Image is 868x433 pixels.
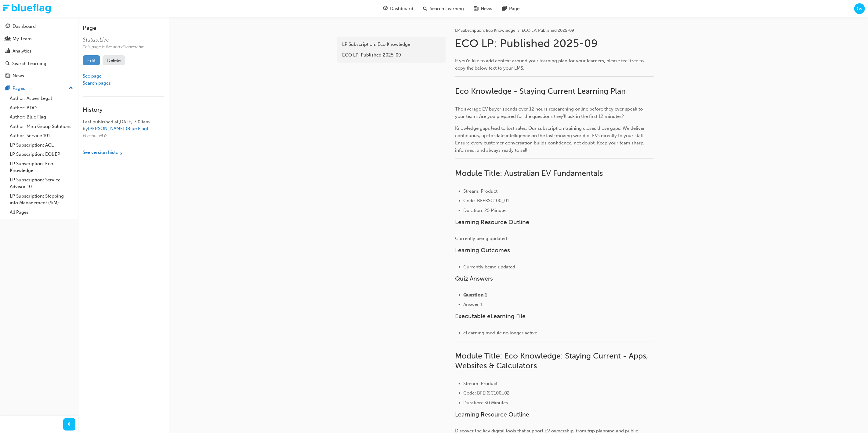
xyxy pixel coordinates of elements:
[83,150,123,155] a: See version history
[854,3,865,14] button: Gv
[83,55,100,65] a: Edit
[83,80,111,86] a: Search pages
[13,35,32,42] div: My Team
[83,36,145,43] div: Status: Live
[342,41,440,48] div: LP Subscription: Eco Knowledge
[5,86,10,91] span: pages-icon
[522,27,574,34] li: ECO LP: Published 2025-09
[455,219,530,226] span: Learning Resource Outline
[83,73,102,79] a: See page
[455,236,507,241] span: Currently being updated
[418,2,469,15] a: search-iconSearch Learning
[13,48,31,55] div: Analytics
[455,411,530,418] span: Learning Resource Outline
[2,58,75,69] a: Search Learning
[7,175,75,191] a: LP Subscription: Service Advisor 101
[455,106,644,119] span: The average EV buyer spends over 12 hours researching online before they ever speak to your team....
[7,208,75,217] a: All Pages
[7,112,75,122] a: Author: Blue Flag
[464,330,537,336] span: eLearning module no longer active
[464,390,510,396] span: Code: BFEKSC100_02
[464,188,498,194] span: Stream: Product
[2,70,75,82] a: News
[339,39,443,50] a: LP Subscription: Eco Knowledge
[69,84,73,92] span: up-icon
[455,86,626,96] span: Eco Knowledge - Staying Current Learning Plan
[2,45,75,57] a: Analytics
[455,275,493,282] span: Quiz Answers
[5,24,10,29] span: guage-icon
[13,85,25,92] div: Pages
[103,55,125,65] button: Delete
[455,247,510,254] span: Learning Outcomes
[390,5,413,12] span: Dashboard
[5,49,10,54] span: chart-icon
[5,61,10,67] span: search-icon
[7,103,75,113] a: Author: BDO
[455,58,645,71] span: If you'd like to add context around your learning plan for your learners, please feel free to cop...
[509,5,522,12] span: Pages
[12,60,46,67] div: Search Learning
[455,28,516,33] a: LP Subscription: Eco Knowledge
[5,36,10,42] span: people-icon
[2,20,75,83] button: DashboardMy TeamAnalyticsSearch LearningNews
[2,21,75,32] a: Dashboard
[7,191,75,208] a: LP Subscription: Stepping into Management (SiM)
[83,118,165,126] div: Last published at [DATE] 7:09am
[464,400,508,406] span: Duration: 30 Minutes
[455,313,526,320] span: Executable eLearning File
[339,50,443,60] a: ECO LP: Published 2025-09
[2,83,75,94] button: Pages
[7,140,75,150] a: LP Subscription: ACL
[88,126,148,131] a: [PERSON_NAME] (Blue Flag)
[2,33,75,45] a: My Team
[7,159,75,175] a: LP Subscription: Eco Knowledge
[83,44,145,49] span: This page is live and discoverable.
[464,292,487,298] span: Question 1
[455,351,651,370] span: Module Title: Eco Knowledge: Staying Current - Apps, Websites & Calculators
[455,169,603,178] span: Module Title: Australian EV Fundamentals
[378,2,418,15] a: guage-iconDashboard
[497,2,526,15] a: pages-iconPages
[383,5,388,13] span: guage-icon
[481,5,492,12] span: News
[83,125,165,132] div: by
[83,24,165,31] h3: Page
[7,131,75,140] a: Author: Service 101
[7,94,75,103] a: Author: Aspen Legal
[342,52,440,59] div: ECO LP: Published 2025-09
[430,5,464,12] span: Search Learning
[13,23,36,30] div: Dashboard
[464,302,483,307] span: Answer 1
[423,5,427,13] span: search-icon
[455,126,646,153] span: Knowledge gaps lead to lost sales. Our subscription training closes those gaps. We deliver contin...
[83,133,107,138] span: Version: v 8 . 0
[464,381,498,386] span: Stream: Product
[502,5,507,13] span: pages-icon
[5,73,10,79] span: news-icon
[83,106,165,113] h3: History
[3,4,51,13] img: Trak
[67,421,72,428] span: prev-icon
[464,264,515,270] span: Currently being updated
[7,150,75,159] a: LP Subscription: EO&EP
[455,37,656,50] h1: ECO LP: Published 2025-09
[13,72,24,79] div: News
[857,5,863,12] span: Gv
[464,208,508,213] span: Duration: 25 Minutes
[464,198,509,203] span: Code: BFEKSC100_01
[7,122,75,131] a: Author: Mira Group Solutions
[474,5,478,13] span: news-icon
[469,2,497,15] a: news-iconNews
